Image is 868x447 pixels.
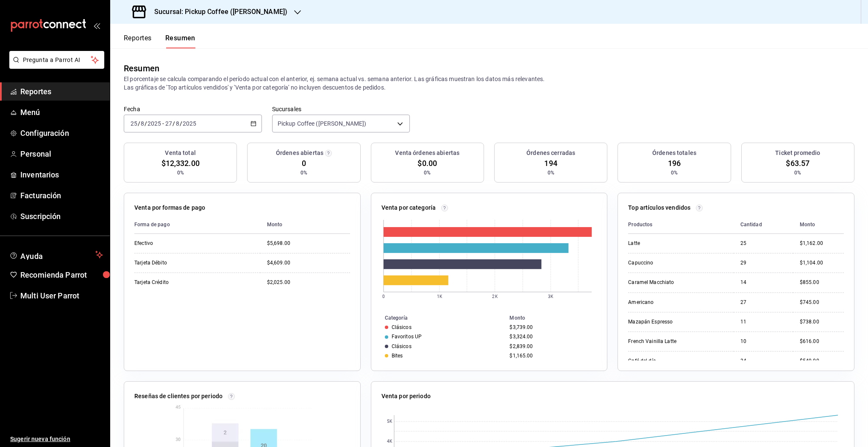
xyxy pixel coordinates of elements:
[800,259,844,267] div: $1,104.00
[734,216,793,234] th: Cantidad
[740,279,786,286] div: 14
[9,51,104,69] button: Pregunta a Parrot AI
[544,157,557,169] span: 194
[180,120,182,127] span: /
[124,34,152,48] button: Reportes
[124,75,854,92] p: El porcentaje se calcula comparando el período actual con el anterior, ej. semana actual vs. sema...
[20,190,103,201] span: Facturación
[775,149,820,157] h3: Ticket promedio
[175,120,180,127] input: --
[162,120,164,127] span: -
[267,240,350,247] div: $5,698.00
[371,313,506,323] th: Categoría
[134,259,219,267] div: Tarjeta Débito
[134,240,219,247] div: Efectivo
[740,240,786,247] div: 25
[628,279,713,286] div: Caramel Macchiato
[381,203,436,212] p: Venta por categoría
[786,157,810,169] span: $63.57
[668,157,681,169] span: 196
[628,259,713,267] div: Capuccino
[124,34,195,48] div: navigation tabs
[300,169,307,177] span: 0%
[124,62,159,75] div: Resumen
[10,435,103,444] span: Sugerir nueva función
[387,419,392,424] text: 5K
[20,211,103,222] span: Suscripción
[392,324,412,330] div: Clásicos
[740,318,786,326] div: 11
[165,34,195,48] button: Resumen
[628,240,713,247] div: Latte
[20,169,103,180] span: Inventarios
[260,216,350,234] th: Monto
[134,203,205,212] p: Venta por formas de pago
[20,107,103,118] span: Menú
[165,149,195,157] h3: Venta total
[509,334,593,340] div: $3,324.00
[23,56,91,65] span: Pregunta a Parrot AI
[509,324,593,330] div: $3,739.00
[628,216,733,234] th: Productos
[800,240,844,247] div: $1,162.00
[20,86,103,97] span: Reportes
[392,334,422,340] div: Favoritos UP
[548,169,554,177] span: 0%
[124,106,262,112] label: Fecha
[417,157,437,169] span: $0.00
[278,119,367,128] span: Pickup Coffee ([PERSON_NAME])
[147,120,161,127] input: ----
[387,439,392,444] text: 4K
[628,203,690,212] p: Top artículos vendidos
[395,149,459,157] h3: Venta órdenes abiertas
[628,357,713,365] div: Café del día
[147,7,287,17] h3: Sucursal: Pickup Coffee ([PERSON_NAME])
[20,250,92,260] span: Ayuda
[392,353,403,359] div: Bites
[172,120,175,127] span: /
[134,392,223,401] p: Reseñas de clientes por periodo
[800,357,844,365] div: $549.00
[509,353,593,359] div: $1,165.00
[6,62,104,70] a: Pregunta a Parrot AI
[20,290,103,301] span: Multi User Parrot
[161,157,200,169] span: $12,332.00
[165,120,172,127] input: --
[177,169,184,177] span: 0%
[392,343,412,349] div: Clásicos
[800,299,844,306] div: $745.00
[793,216,844,234] th: Monto
[20,127,103,139] span: Configuración
[272,106,410,112] label: Sucursales
[134,279,219,286] div: Tarjeta Crédito
[526,149,575,157] h3: Órdenes cerradas
[740,357,786,365] div: 34
[492,294,498,299] text: 2K
[740,299,786,306] div: 27
[548,294,554,299] text: 3K
[740,259,786,267] div: 29
[506,313,607,323] th: Monto
[628,299,713,306] div: Americano
[628,338,713,345] div: French Vainilla Latte
[652,149,696,157] h3: Órdenes totales
[20,148,103,160] span: Personal
[794,169,801,177] span: 0%
[130,120,138,127] input: --
[800,279,844,286] div: $855.00
[424,169,431,177] span: 0%
[20,269,103,281] span: Recomienda Parrot
[267,259,350,267] div: $4,609.00
[276,149,323,157] h3: Órdenes abiertas
[134,216,260,234] th: Forma de pago
[182,120,197,127] input: ----
[382,294,385,299] text: 0
[145,120,147,127] span: /
[93,22,100,29] button: open_drawer_menu
[509,343,593,349] div: $2,839.00
[267,279,350,286] div: $2,025.00
[140,120,145,127] input: --
[302,157,306,169] span: 0
[800,318,844,326] div: $738.00
[138,120,140,127] span: /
